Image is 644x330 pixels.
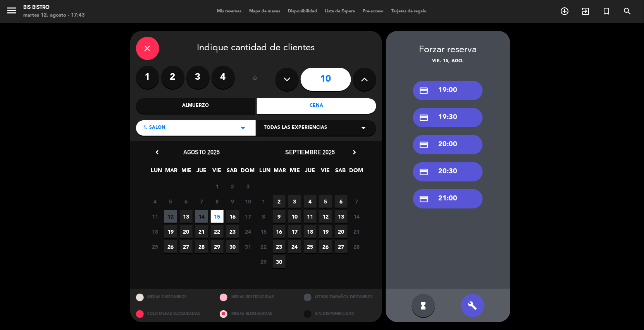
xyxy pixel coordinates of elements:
span: 7 [195,195,208,208]
span: DOM [241,166,253,179]
div: MESAS DISPONIBLES [130,289,214,306]
span: 17 [242,210,255,223]
span: 11 [304,210,317,223]
span: Mis reservas [214,9,246,14]
span: Disponibilidad [284,9,321,14]
span: 14 [195,210,208,223]
span: 20 [180,225,193,238]
span: 22 [211,225,224,238]
span: 6 [180,195,193,208]
span: 18 [149,225,162,238]
div: ó [243,66,268,93]
span: LUN [150,166,163,179]
span: JUE [304,166,317,179]
i: arrow_drop_down [359,123,368,133]
span: MAR [274,166,286,179]
div: OTROS TAMAÑOS DIPONIBLES [298,289,382,306]
span: DOM [349,166,362,179]
span: 25 [149,240,162,253]
span: MIE [180,166,193,179]
span: 13 [180,210,193,223]
div: Forzar reserva [386,43,510,58]
i: hourglass_full [419,301,428,310]
i: menu [6,5,17,16]
span: 9 [226,195,239,208]
span: 5 [164,195,177,208]
span: 8 [211,195,224,208]
span: 24 [288,240,301,253]
div: 20:30 [413,162,483,181]
span: 23 [226,225,239,238]
span: 22 [257,240,270,253]
span: 2 [273,195,286,208]
span: 23 [273,240,286,253]
span: 8 [257,210,270,223]
span: VIE [319,166,332,179]
div: vie. 15, ago. [386,58,510,65]
span: 1 [257,195,270,208]
span: 31 [242,240,255,253]
div: MESAS BLOQUEADAS [214,306,298,322]
span: 9 [273,210,286,223]
i: add_circle_outline [560,7,570,16]
div: Almuerzo [136,98,255,114]
i: chevron_left [153,148,162,156]
span: 18 [304,225,317,238]
span: 5 [319,195,332,208]
span: 28 [350,240,363,253]
span: 25 [304,240,317,253]
span: 2 [226,180,239,193]
span: 27 [335,240,348,253]
span: SAB [226,166,238,179]
div: Bis Bistro [23,4,85,12]
span: 20 [335,225,348,238]
span: 29 [257,255,270,268]
span: Lista de Espera [321,9,359,14]
span: 3 [242,180,255,193]
span: 15 [257,225,270,238]
i: chevron_right [351,148,359,156]
span: 15 [211,210,224,223]
i: turned_in_not [602,7,611,16]
span: 29 [211,240,224,253]
i: credit_card [419,194,429,204]
i: close [143,44,152,53]
span: 13 [335,210,348,223]
span: Todas las experiencias [264,124,327,132]
span: 27 [180,240,193,253]
i: credit_card [419,86,429,96]
span: 19 [319,225,332,238]
i: arrow_drop_down [239,123,248,133]
span: 30 [226,240,239,253]
span: 21 [195,225,208,238]
span: 19 [164,225,177,238]
span: 10 [242,195,255,208]
div: SOLO MESAS BLOQUEADAS [130,306,214,322]
span: 6 [335,195,348,208]
div: 20:00 [413,135,483,154]
span: Tarjetas de regalo [388,9,431,14]
span: 1 [211,180,224,193]
span: MAR [165,166,178,179]
span: 12 [319,210,332,223]
div: 19:30 [413,108,483,127]
div: 19:00 [413,81,483,100]
span: 26 [164,240,177,253]
span: 24 [242,225,255,238]
span: 16 [273,225,286,238]
i: exit_to_app [581,7,591,16]
span: 11 [149,210,162,223]
i: build [468,301,477,310]
span: 4 [304,195,317,208]
div: Indique cantidad de clientes [136,37,376,60]
i: credit_card [419,113,429,123]
div: 21:00 [413,189,483,209]
span: 7 [350,195,363,208]
span: agosto 2025 [184,148,220,156]
div: Cena [257,98,376,114]
span: 30 [273,255,286,268]
span: 4 [149,195,162,208]
span: SAB [334,166,347,179]
div: MESAS RESTRINGIDAS [214,289,298,306]
span: 16 [226,210,239,223]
